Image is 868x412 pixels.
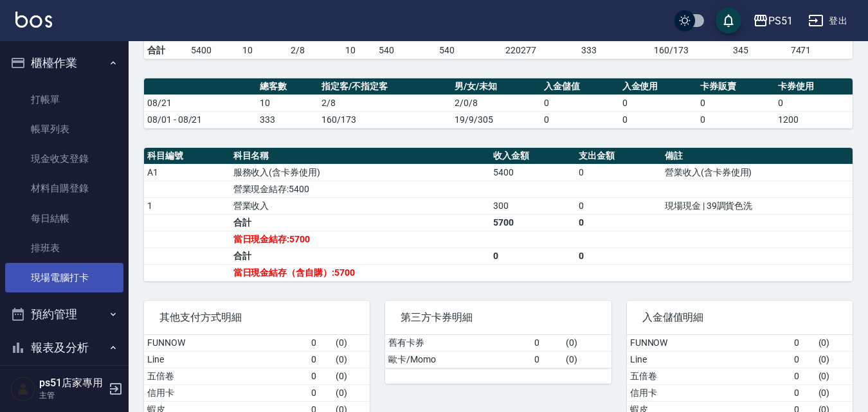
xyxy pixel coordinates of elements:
[815,384,853,401] td: ( 0 )
[502,42,578,58] td: 220277
[662,148,853,165] th: 備註
[5,114,123,144] a: 帳單列表
[490,214,576,231] td: 5700
[401,311,595,324] span: 第三方卡券明細
[619,94,697,111] td: 0
[5,263,123,292] a: 現場電腦打卡
[144,94,257,111] td: 08/21
[230,148,490,165] th: 科目名稱
[716,8,741,33] button: save
[575,148,662,165] th: 支出金額
[627,351,791,368] td: Line
[775,78,853,95] th: 卡券使用
[230,264,490,281] td: 當日現金結存（含自購）:5700
[815,335,853,352] td: ( 0 )
[563,351,611,368] td: ( 0 )
[308,368,332,384] td: 0
[239,42,288,58] td: 10
[436,42,503,58] td: 540
[144,351,308,368] td: Line
[230,197,490,214] td: 營業收入
[5,144,123,174] a: 現金收支登錄
[768,13,793,29] div: PS51
[815,351,853,368] td: ( 0 )
[791,335,815,352] td: 0
[144,384,308,401] td: 信用卡
[619,78,697,95] th: 入金使用
[308,335,332,352] td: 0
[318,94,451,111] td: 2/8
[257,94,318,111] td: 10
[697,94,775,111] td: 0
[287,42,342,58] td: 2/8
[385,351,531,368] td: 歐卡/Momo
[385,335,611,368] table: a dense table
[642,311,837,324] span: 入金儲值明細
[5,233,123,263] a: 排班表
[230,164,490,181] td: 服務收入(含卡券使用)
[159,311,354,324] span: 其他支付方式明細
[575,164,662,181] td: 0
[578,42,651,58] td: 333
[318,78,451,95] th: 指定客/不指定客
[575,247,662,264] td: 0
[332,335,370,352] td: ( 0 )
[490,247,576,264] td: 0
[531,335,563,352] td: 0
[541,94,619,111] td: 0
[5,85,123,114] a: 打帳單
[230,247,490,264] td: 合計
[144,78,853,129] table: a dense table
[815,368,853,384] td: ( 0 )
[575,214,662,231] td: 0
[332,384,370,401] td: ( 0 )
[791,384,815,401] td: 0
[375,42,436,58] td: 540
[144,368,308,384] td: 五倍卷
[39,377,105,390] h5: ps51店家專用
[308,351,332,368] td: 0
[318,111,451,128] td: 160/173
[257,78,318,95] th: 總客數
[627,335,791,352] td: FUNNOW
[490,164,576,181] td: 5400
[697,78,775,95] th: 卡券販賣
[144,148,230,165] th: 科目編號
[144,42,188,58] td: 合計
[144,148,853,282] table: a dense table
[39,390,105,401] p: 主管
[144,335,308,352] td: FUNNOW
[188,42,239,58] td: 5400
[662,197,853,214] td: 現場現金 | 39調貨色洗
[451,78,541,95] th: 男/女/未知
[662,164,853,181] td: 營業收入(含卡券使用)
[144,164,230,181] td: A1
[230,214,490,231] td: 合計
[791,368,815,384] td: 0
[332,368,370,384] td: ( 0 )
[575,197,662,214] td: 0
[791,351,815,368] td: 0
[748,8,798,34] button: PS51
[342,42,375,58] td: 10
[531,351,563,368] td: 0
[144,111,257,128] td: 08/01 - 08/21
[619,111,697,128] td: 0
[775,94,853,111] td: 0
[5,46,123,80] button: 櫃檯作業
[451,94,541,111] td: 2/0/8
[5,174,123,203] a: 材料自購登錄
[308,384,332,401] td: 0
[10,376,36,402] img: Person
[385,335,531,352] td: 舊有卡券
[5,204,123,233] a: 每日結帳
[15,12,52,28] img: Logo
[5,331,123,364] button: 報表及分析
[490,197,576,214] td: 300
[775,111,853,128] td: 1200
[257,111,318,128] td: 333
[230,231,490,247] td: 當日現金結存:5700
[541,78,619,95] th: 入金儲值
[490,148,576,165] th: 收入金額
[697,111,775,128] td: 0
